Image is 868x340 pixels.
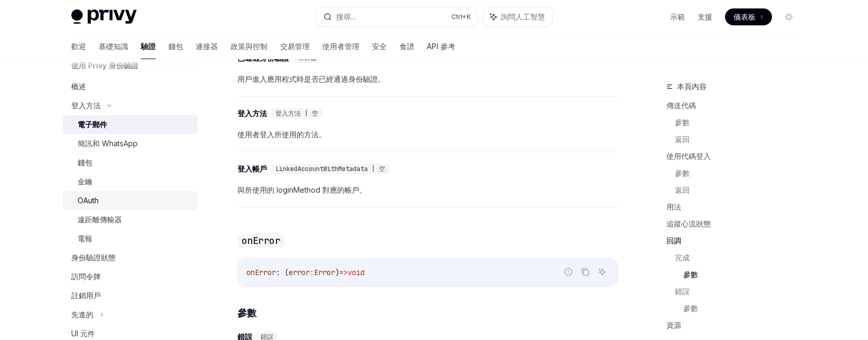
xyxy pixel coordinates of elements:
font: LinkedAccountWithMetadata | 空 [275,165,385,173]
font: 基礎知識 [99,42,128,51]
a: 概述 [63,77,198,96]
font: OAuth [78,196,99,205]
a: 返回 [675,182,806,199]
font: 政策與控制 [231,42,268,51]
button: 切換暗模式 [780,8,797,25]
font: Ctrl [451,13,462,21]
font: 支援 [698,12,712,21]
button: 詢問人工智慧 [595,265,609,279]
a: 交易管理 [280,34,310,59]
span: Error [314,268,335,277]
button: 複製程式碼區塊中的內容 [578,265,592,279]
a: 儀表板 [725,8,772,25]
a: 參數 [683,300,806,317]
font: UI 元件 [71,329,95,338]
a: 金鑰 [63,172,198,191]
font: 登入方法 [237,109,267,118]
font: 回調 [666,236,681,245]
font: 歡迎 [71,42,86,51]
font: 用戶進入應用程式時是否已經通過身份驗證。 [237,74,385,83]
font: 登入方法 [71,101,101,110]
font: 參數 [237,307,256,318]
button: 搜尋...Ctrl+K [316,7,478,26]
a: 驗證 [141,34,156,59]
font: 錯誤 [675,287,690,296]
a: 簡訊和 WhatsApp [63,134,198,153]
font: 用法 [666,202,681,211]
a: 歡迎 [71,34,86,59]
font: 概述 [71,82,86,91]
font: 傳送代碼 [666,101,696,110]
a: 安全 [372,34,387,59]
a: 連接器 [196,34,218,59]
font: 連接器 [196,42,218,51]
font: 安全 [372,42,387,51]
a: 使用者管理 [322,34,359,59]
a: 身份驗證狀態 [63,248,198,267]
font: 登入方法 | 空 [275,109,318,118]
font: 搜尋... [336,12,356,21]
a: 政策與控制 [231,34,268,59]
font: 參數 [683,270,698,279]
a: 錢包 [63,153,198,172]
a: API 參考 [427,34,455,59]
button: 報告錯誤代碼 [561,265,575,279]
font: 登入帳戶 [237,164,267,174]
font: 示範 [670,12,685,21]
a: 錢包 [168,34,183,59]
font: 電報 [78,234,92,243]
font: 金鑰 [78,177,92,186]
a: 支援 [698,12,712,22]
font: 使用代碼登入 [666,152,711,160]
font: 註銷用戶 [71,291,101,300]
font: 參數 [675,118,690,127]
font: API 參考 [427,42,455,51]
a: 訪問令牌 [63,267,198,286]
a: 使用代碼登入 [666,148,806,165]
span: : ( [276,268,289,277]
a: 電子郵件 [63,115,198,134]
font: 使用者登入所使用的方法。 [237,130,326,139]
a: 回調 [666,232,806,249]
a: 示範 [670,12,685,22]
font: 儀表板 [733,12,756,21]
font: +K [462,13,471,21]
span: void [348,268,365,277]
a: 參數 [683,266,806,283]
font: 身份驗證狀態 [71,253,116,262]
font: 返回 [675,135,690,144]
a: 傳送代碼 [666,97,806,114]
font: 使用者管理 [322,42,359,51]
span: onError [246,268,276,277]
font: 錢包 [78,158,92,167]
a: 基礎知識 [99,34,128,59]
font: 追蹤心流狀態 [666,219,711,228]
span: ) [335,268,339,277]
a: 參數 [675,165,806,182]
a: 遠距離傳輸器 [63,210,198,229]
font: 遠距離傳輸器 [78,215,122,224]
font: 錢包 [168,42,183,51]
font: 返回 [675,185,690,194]
font: 電子郵件 [78,120,107,129]
font: 參數 [683,304,698,313]
a: 電報 [63,229,198,248]
font: 簡訊和 WhatsApp [78,139,138,148]
a: 參數 [675,114,806,131]
span: => [339,268,348,277]
span: error [289,268,310,277]
font: 完成 [675,253,690,262]
font: 與所使用的 loginMethod 對應的帳戶。 [237,185,367,194]
font: 資源 [666,320,681,329]
button: 詢問人工智慧 [483,7,552,26]
a: 註銷用戶 [63,286,198,305]
font: 本頁內容 [677,82,707,91]
a: OAuth [63,191,198,210]
a: 食譜 [399,34,414,59]
a: 資源 [666,317,806,334]
font: 驗證 [141,42,156,51]
font: 訪問令牌 [71,272,101,281]
font: 先進的 [71,310,93,319]
a: 用法 [666,199,806,215]
a: 返回 [675,131,806,148]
